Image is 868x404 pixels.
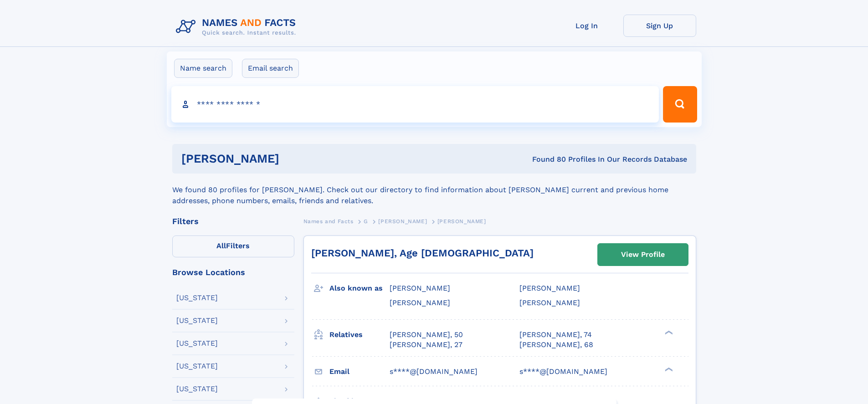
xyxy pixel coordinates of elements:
div: [US_STATE] [176,363,218,370]
span: [PERSON_NAME] [390,298,450,307]
div: Filters [172,217,294,225]
input: search input [171,86,659,123]
h3: Also known as [329,281,390,296]
div: We found 80 profiles for [PERSON_NAME]. Check out our directory to find information about [PERSON... [172,174,696,206]
a: [PERSON_NAME], 68 [519,340,593,350]
a: View Profile [598,244,688,266]
span: G [364,218,368,225]
div: [US_STATE] [176,385,218,393]
span: [PERSON_NAME] [378,218,427,225]
div: Browse Locations [172,268,294,276]
span: [PERSON_NAME] [390,284,450,292]
span: [PERSON_NAME] [519,284,580,292]
div: ❯ [663,366,673,372]
div: [US_STATE] [176,340,218,347]
a: [PERSON_NAME] [378,215,427,227]
a: Log In [550,15,623,37]
a: G [364,215,368,227]
span: [PERSON_NAME] [519,298,580,307]
div: [US_STATE] [176,294,218,302]
div: Found 80 Profiles In Our Records Database [406,154,687,164]
a: [PERSON_NAME], 50 [390,330,463,340]
label: Name search [174,59,232,78]
a: [PERSON_NAME], 27 [390,340,462,350]
a: [PERSON_NAME], Age [DEMOGRAPHIC_DATA] [311,247,534,259]
a: [PERSON_NAME], 74 [519,330,592,340]
div: [US_STATE] [176,317,218,324]
div: View Profile [621,244,665,265]
img: Logo Names and Facts [172,15,303,39]
span: [PERSON_NAME] [437,218,486,225]
a: Names and Facts [303,215,354,227]
h3: Email [329,364,390,379]
label: Filters [172,235,294,257]
h1: [PERSON_NAME] [181,153,406,164]
a: Sign Up [623,15,696,37]
button: Search Button [663,86,697,123]
span: All [216,241,226,250]
h3: Relatives [329,327,390,343]
label: Email search [242,59,299,78]
div: ❯ [663,329,673,335]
